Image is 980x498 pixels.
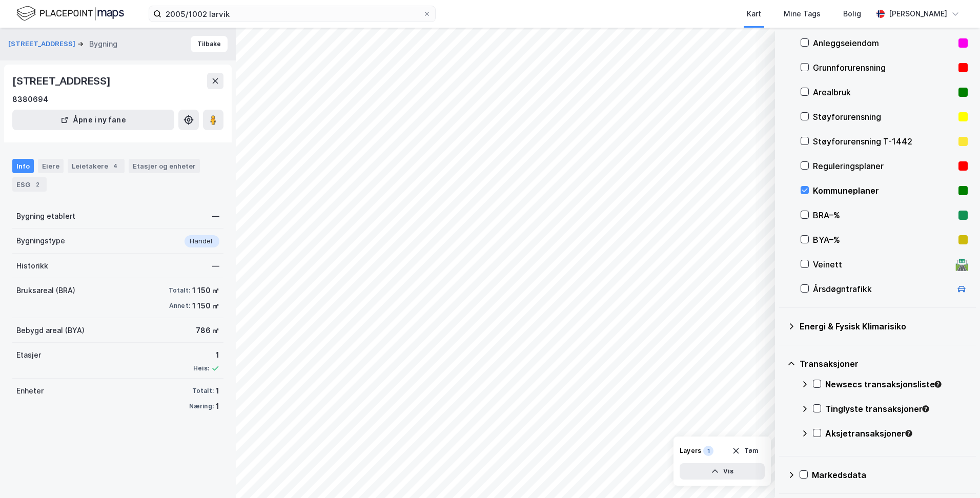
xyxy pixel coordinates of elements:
[825,378,968,390] div: Newsecs transaksjonsliste
[680,447,701,455] div: Layers
[89,38,117,50] div: Bygning
[16,349,41,361] div: Etasjer
[216,385,219,397] div: 1
[192,387,214,395] div: Totalt:
[12,110,174,130] button: Åpne i ny fane
[16,260,48,272] div: Historikk
[813,111,954,123] div: Støyforurensning
[169,302,190,310] div: Annet:
[813,258,951,271] div: Veinett
[12,73,113,89] div: [STREET_ADDRESS]
[725,443,765,459] button: Tøm
[955,258,969,271] div: 🛣️
[16,284,75,297] div: Bruksareal (BRA)
[16,235,65,247] div: Bygningstype
[12,159,34,173] div: Info
[8,39,77,49] button: [STREET_ADDRESS]
[812,469,968,481] div: Markedsdata
[12,93,48,106] div: 8380694
[161,6,423,22] input: Søk på adresse, matrikkel, gårdeiere, leietakere eller personer
[813,209,954,221] div: BRA–%
[110,161,120,171] div: 4
[933,380,943,389] div: Tooltip anchor
[189,402,214,410] div: Næring:
[784,8,821,20] div: Mine Tags
[212,260,219,272] div: —
[813,283,951,295] div: Årsdøgntrafikk
[813,184,954,197] div: Kommuneplaner
[169,286,190,295] div: Totalt:
[703,446,713,456] div: 1
[192,284,219,297] div: 1 150 ㎡
[192,300,219,312] div: 1 150 ㎡
[813,86,954,98] div: Arealbruk
[16,5,124,23] img: logo.f888ab2527a4732fd821a326f86c7f29.svg
[193,349,219,361] div: 1
[191,36,228,52] button: Tilbake
[16,324,85,337] div: Bebygd areal (BYA)
[929,449,980,498] div: Kontrollprogram for chat
[813,160,954,172] div: Reguleringsplaner
[813,61,954,74] div: Grunnforurensning
[212,210,219,222] div: —
[813,135,954,148] div: Støyforurensning T-1442
[16,210,75,222] div: Bygning etablert
[133,161,196,171] div: Etasjer og enheter
[825,403,968,415] div: Tinglyste transaksjoner
[68,159,125,173] div: Leietakere
[825,427,968,440] div: Aksjetransaksjoner
[843,8,861,20] div: Bolig
[16,385,44,397] div: Enheter
[196,324,219,337] div: 786 ㎡
[929,449,980,498] iframe: Chat Widget
[800,358,968,370] div: Transaksjoner
[747,8,761,20] div: Kart
[216,400,219,412] div: 1
[38,159,64,173] div: Eiere
[680,463,765,480] button: Vis
[12,177,47,192] div: ESG
[813,234,954,246] div: BYA–%
[32,179,43,190] div: 2
[889,8,947,20] div: [PERSON_NAME]
[193,364,209,372] div: Heis:
[921,404,930,413] div: Tooltip anchor
[800,320,968,333] div: Energi & Fysisk Klimarisiko
[904,429,913,438] div: Tooltip anchor
[813,37,954,49] div: Anleggseiendom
